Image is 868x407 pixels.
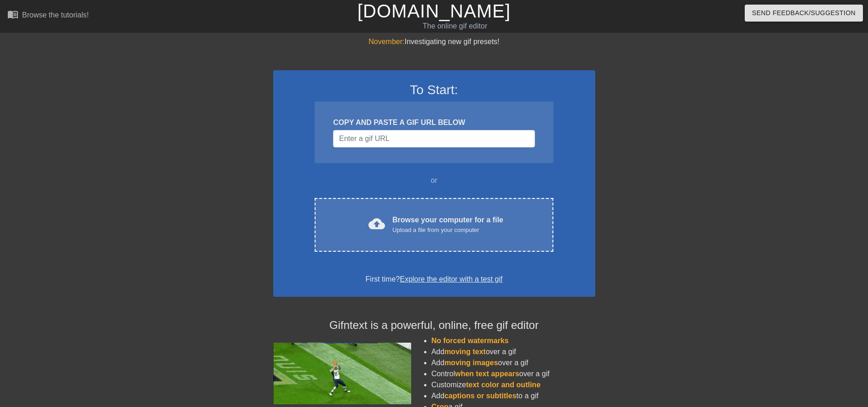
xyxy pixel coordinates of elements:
[273,36,595,47] div: Investigating new gif presets!
[745,5,863,22] button: Send Feedback/Suggestion
[7,9,89,23] a: Browse the tutorials!
[273,343,411,404] img: football_small.gif
[466,381,540,389] span: text color and outline
[431,379,595,390] li: Customize
[431,346,595,357] li: Add over a gif
[7,9,18,20] span: menu_book
[444,392,516,400] span: captions or subtitles
[273,319,595,332] h4: Gifntext is a powerful, online, free gif editor
[285,82,583,98] h3: To Start:
[431,357,595,368] li: Add over a gif
[368,215,385,232] span: cloud_upload
[392,226,503,235] div: Upload a file from your computer
[752,7,856,19] span: Send Feedback/Suggestion
[368,38,404,45] span: November:
[285,274,583,285] div: First time?
[294,21,616,32] div: The online gif editor
[400,275,502,283] a: Explore the editor with a test gif
[455,370,519,378] span: when text appears
[22,11,89,19] div: Browse the tutorials!
[431,390,595,401] li: Add to a gif
[431,337,509,345] span: No forced watermarks
[431,368,595,379] li: Control over a gif
[297,175,571,186] div: or
[444,359,498,367] span: moving images
[392,215,503,235] div: Browse your computer for a file
[333,130,535,147] input: Username
[333,117,535,128] div: COPY AND PASTE A GIF URL BELOW
[357,1,511,21] a: [DOMAIN_NAME]
[444,348,486,356] span: moving text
